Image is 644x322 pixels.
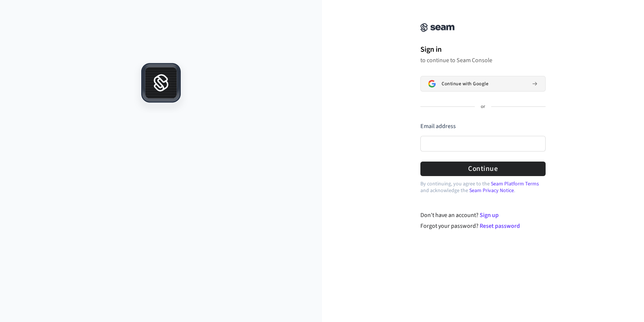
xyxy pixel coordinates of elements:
p: to continue to Seam Console [420,57,546,64]
p: By continuing, you agree to the and acknowledge the . [420,181,546,194]
button: Continue [420,162,546,176]
a: Sign up [480,211,499,219]
a: Seam Privacy Notice [469,187,514,194]
img: Sign in with Google [428,80,436,87]
label: Email address [420,122,456,130]
a: Seam Platform Terms [491,180,539,188]
h1: Sign in [420,44,546,55]
span: Continue with Google [442,81,488,87]
a: Reset password [480,222,520,230]
div: Forgot your password? [420,221,546,230]
button: Sign in with GoogleContinue with Google [420,76,546,92]
div: Don't have an account? [420,211,546,220]
p: or [481,103,485,110]
img: Seam Console [420,23,455,32]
